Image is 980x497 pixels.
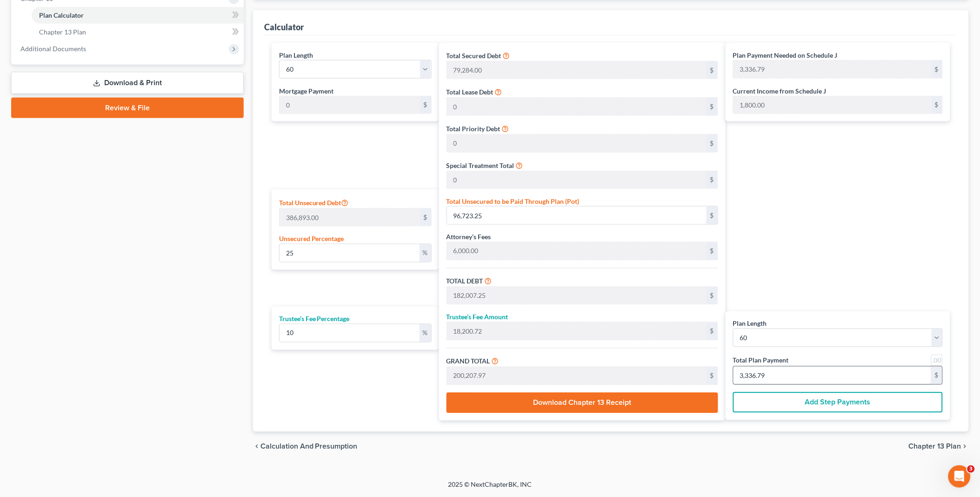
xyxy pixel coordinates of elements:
span: Chapter 13 Plan [39,28,86,36]
button: chevron_left Calculation and Presumption [253,443,358,450]
label: Total Secured Debt [447,51,501,60]
label: Total Plan Payment [733,356,789,365]
label: TOTAL DEBT [447,276,483,286]
label: Total Priority Debt [447,124,500,134]
input: 0.00 [447,242,707,260]
div: $ [931,60,942,78]
button: Chapter 13 Plan chevron_right [909,443,969,450]
span: 3 [967,465,975,473]
span: Plan Calculator [39,11,84,19]
div: $ [707,367,718,385]
input: 0.00 [280,96,420,114]
div: % [420,324,431,342]
span: Chapter 13 Plan [909,443,961,450]
label: Mortgage Payment [279,86,334,96]
div: $ [707,242,718,260]
a: Chapter 13 Plan [32,24,244,40]
button: Add Step Payments [733,392,943,413]
label: Total Unsecured Debt [279,197,349,208]
iframe: Intercom live chat [948,465,971,488]
input: 0.00 [280,244,420,262]
div: Calculator [264,21,304,33]
div: $ [420,96,431,114]
label: Total Unsecured to be Paid Through Plan (Pot) [447,196,580,206]
span: Additional Documents [20,45,86,53]
label: Attorney’s Fees [447,232,491,242]
div: $ [707,171,718,189]
input: 0.00 [447,134,707,152]
span: Calculation and Presumption [260,443,358,450]
div: 2025 © NextChapterBK, INC [225,480,755,497]
div: $ [707,61,718,79]
div: $ [707,207,718,224]
input: 0.00 [447,322,707,340]
input: 0.00 [733,96,931,114]
a: Plan Calculator [32,7,244,24]
label: Trustee’s Fee Percentage [279,314,350,324]
input: 0.00 [447,287,707,305]
label: Plan Length [279,50,313,60]
div: $ [707,287,718,305]
div: $ [707,98,718,115]
input: 0.00 [280,208,420,226]
label: Current Income from Schedule J [733,86,827,96]
input: 0.00 [447,171,707,189]
label: GRAND TOTAL [447,356,490,366]
input: 0.00 [733,60,931,78]
button: Download Chapter 13 Receipt [447,393,718,413]
label: Unsecured Percentage [279,234,344,244]
input: 0.00 [447,98,707,115]
div: $ [931,96,942,114]
input: 0.00 [280,324,420,342]
a: Review & File [11,98,244,118]
div: $ [707,134,718,152]
div: $ [420,208,431,226]
input: 0.00 [447,61,707,79]
label: Special Treatment Total [447,161,514,170]
input: 0.00 [447,367,707,385]
i: chevron_left [253,443,260,450]
a: Round to nearest dollar [931,355,943,366]
input: 0.00 [733,367,931,384]
label: Plan Length [733,319,767,329]
label: Total Lease Debt [447,87,493,97]
div: % [420,244,431,262]
div: $ [707,322,718,340]
i: chevron_right [961,443,969,450]
input: 0.00 [447,207,707,224]
label: Plan Payment Needed on Schedule J [733,50,838,60]
a: Download & Print [11,72,244,94]
label: Trustee’s Fee Amount [447,312,508,322]
div: $ [931,367,942,384]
